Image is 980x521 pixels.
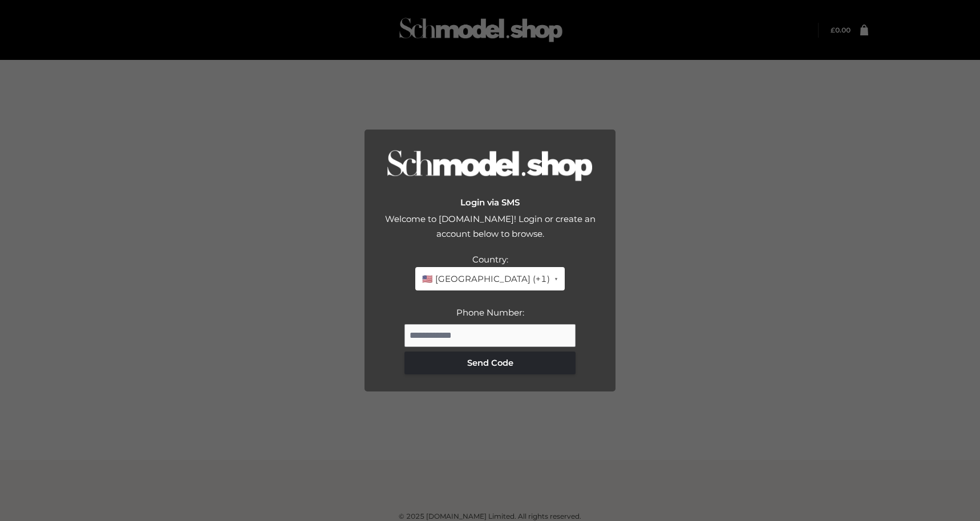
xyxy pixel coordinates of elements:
h2: Login via SMS [376,197,604,208]
button: Send Code [404,352,576,374]
span: 🇺🇸 [GEOGRAPHIC_DATA] (+1) [422,272,550,286]
div: Welcome to [DOMAIN_NAME]! Login or create an account below to browse. [376,212,604,252]
label: Phone Number: [456,307,524,318]
img: Logo [387,150,593,183]
label: Country: [472,254,508,265]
